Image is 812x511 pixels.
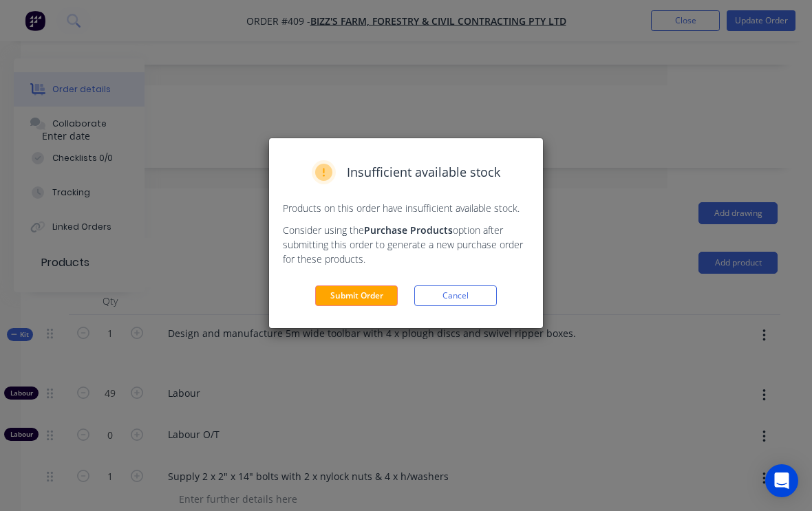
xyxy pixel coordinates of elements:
[414,285,497,306] button: Cancel
[347,163,500,182] span: Insufficient available stock
[315,285,398,306] button: Submit Order
[765,464,798,497] div: Open Intercom Messenger
[283,201,529,215] p: Products on this order have insufficient available stock.
[364,224,453,237] strong: Purchase Products
[283,223,529,266] p: Consider using the option after submitting this order to generate a new purchase order for these ...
